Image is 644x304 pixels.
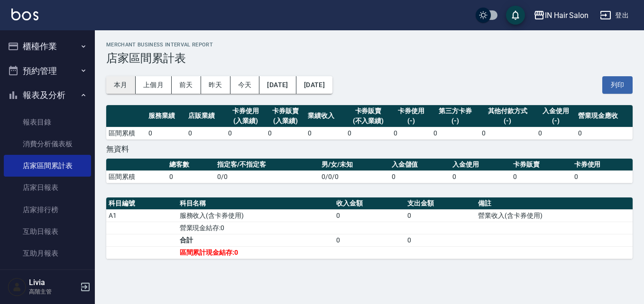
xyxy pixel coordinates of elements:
a: 店家排行榜 [4,199,91,221]
th: 店販業績 [186,105,226,127]
td: 0 [479,127,536,139]
th: 卡券使用 [572,159,633,171]
td: 0 [391,127,431,139]
td: 服務收入(含卡券使用) [177,209,334,222]
th: 收入金額 [334,197,405,210]
td: 0 [345,127,391,139]
td: 營業收入(含卡券使用) [476,209,633,222]
td: 0 [334,209,405,222]
td: 合計 [177,234,334,246]
div: (-) [482,116,534,126]
button: 報表及分析 [4,83,91,107]
button: 本月 [106,76,136,94]
td: 0 [186,127,226,139]
h5: Livia [29,278,77,287]
p: 高階主管 [29,287,77,296]
div: (入業績) [268,116,303,126]
td: 0 [536,127,576,139]
div: 卡券販賣 [268,106,303,116]
a: 店家區間累計表 [4,155,91,177]
td: 0 [305,127,345,139]
div: IN Hair Salon [545,9,589,21]
div: (不入業績) [348,116,389,126]
td: 0 [167,170,215,183]
td: 區間累計現金結存:0 [177,246,334,259]
th: 總客數 [167,159,215,171]
a: 店家日報表 [4,177,91,198]
button: 上個月 [136,76,172,94]
td: 0 [146,127,186,139]
div: 入金使用 [538,106,573,116]
div: (-) [394,116,429,126]
td: 區間累積 [106,127,146,139]
img: Person [8,277,27,296]
a: 互助日報表 [4,221,91,242]
th: 營業現金應收 [576,105,633,127]
th: 支出金額 [405,197,476,210]
table: a dense table [106,105,633,140]
th: 科目名稱 [177,197,334,210]
td: 區間累積 [106,170,167,183]
div: (-) [538,116,573,126]
h2: Merchant Business Interval Report [106,42,633,48]
td: 0 [576,127,633,139]
td: 營業現金結存:0 [177,222,334,234]
th: 入金使用 [450,159,511,171]
button: save [506,6,525,25]
td: 0 [450,170,511,183]
table: a dense table [106,159,633,183]
th: 服務業績 [146,105,186,127]
div: (-) [433,116,477,126]
button: 前天 [172,76,201,94]
td: 0 [226,127,266,139]
div: 卡券販賣 [348,106,389,116]
td: A1 [106,209,177,222]
td: 0 [405,234,476,246]
td: 0/0 [215,170,319,183]
div: 卡券使用 [394,106,429,116]
div: 卡券使用 [228,106,263,116]
td: 0 [572,170,633,183]
td: 0 [511,170,571,183]
td: 0 [334,234,405,246]
td: 0 [266,127,305,139]
td: 0 [389,170,450,183]
div: (入業績) [228,116,263,126]
th: 卡券販賣 [511,159,571,171]
th: 男/女/未知 [319,159,389,171]
h3: 店家區間累計表 [106,52,633,65]
button: [DATE] [296,76,332,94]
button: 昨天 [201,76,230,94]
button: IN Hair Salon [530,6,592,25]
button: 登出 [596,7,633,24]
th: 業績收入 [305,105,345,127]
table: a dense table [106,197,633,259]
button: [DATE] [259,76,296,94]
td: 0/0/0 [319,170,389,183]
th: 科目編號 [106,197,177,210]
button: 今天 [230,76,260,94]
a: 互助月報表 [4,242,91,264]
button: 櫃檯作業 [4,34,91,59]
div: 其他付款方式 [482,106,534,116]
td: 0 [431,127,479,139]
a: 消費分析儀表板 [4,133,91,155]
th: 入金儲值 [389,159,450,171]
button: 預約管理 [4,59,91,83]
button: 列印 [602,76,633,94]
th: 備註 [476,197,633,210]
a: 報表目錄 [4,111,91,133]
img: Logo [11,9,38,20]
a: 互助排行榜 [4,264,91,286]
th: 指定客/不指定客 [215,159,319,171]
div: 無資料 [106,144,633,154]
div: 第三方卡券 [433,106,477,116]
td: 0 [405,209,476,222]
